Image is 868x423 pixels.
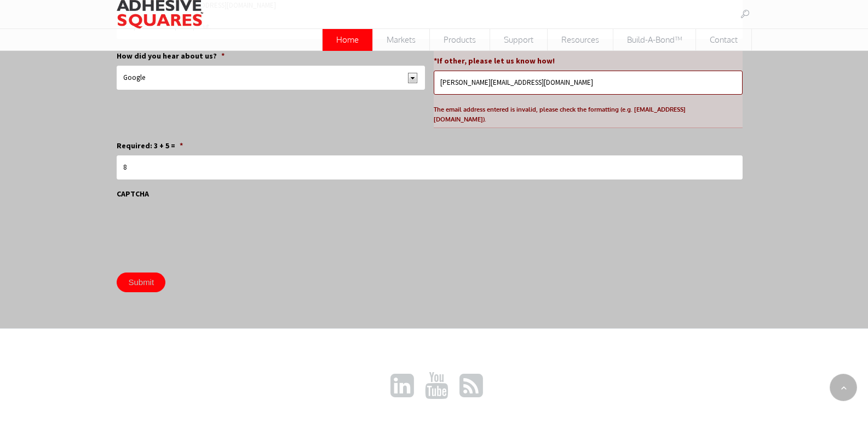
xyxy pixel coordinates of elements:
label: *If other, please let us know how! [434,56,555,66]
a: Support [490,29,548,51]
iframe: reCAPTCHA [117,204,283,246]
span: Resources [548,29,613,50]
a: Home [322,29,373,51]
span: Build-A-Bond™ [613,29,695,50]
input: Submit [117,273,165,292]
label: Required: 3 + 5 = [117,141,183,150]
label: CAPTCHA [117,189,149,199]
span: Markets [373,29,429,50]
span: Contact [696,29,751,50]
span: Support [490,29,547,50]
span: Home [323,29,372,50]
div: The email address entered is invalid, please check the formatting (e.g. [EMAIL_ADDRESS][DOMAIN_NA... [434,96,742,124]
span: Products [430,29,490,50]
label: How did you hear about us? [117,51,225,61]
a: Build-A-Bond™ [613,29,696,51]
a: RSSFeed [458,372,485,399]
a: LinkedIn [389,372,416,399]
a: YouTube [423,372,451,399]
